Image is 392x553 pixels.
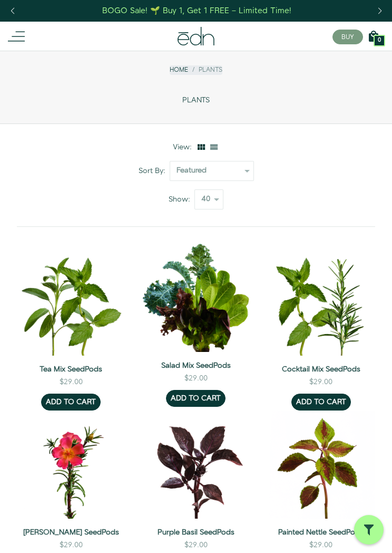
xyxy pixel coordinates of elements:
a: BOGO Sale! 🌱 Buy 1, Get 1 FREE – Limited Time! [102,3,293,19]
button: ADD TO CART [166,390,226,407]
img: Cocktail Mix SeedPods [267,244,375,356]
img: Moss Rose SeedPods [17,411,125,519]
a: [PERSON_NAME] SeedPods [17,527,125,538]
label: Sort By: [139,166,170,176]
div: $29.00 [184,540,208,550]
div: $29.00 [60,540,83,550]
div: View: [173,142,196,152]
a: Tea Mix SeedPods [17,364,125,375]
button: ADD TO CART [291,394,351,411]
img: Painted Nettle SeedPods [267,411,375,519]
li: Plants [188,65,222,74]
div: $29.00 [184,373,208,384]
button: BUY [332,30,363,44]
nav: breadcrumbs [170,65,222,74]
a: Salad Mix SeedPods [142,360,250,371]
div: BOGO Sale! 🌱 Buy 1, Get 1 FREE – Limited Time! [102,5,291,16]
img: Purple Basil SeedPods [142,411,250,519]
div: $29.00 [60,377,83,387]
label: Show: [169,194,194,205]
img: Tea Mix SeedPods [17,244,125,356]
a: Purple Basil SeedPods [142,527,250,538]
a: Home [170,65,188,74]
img: Salad Mix SeedPods [142,244,250,352]
button: ADD TO CART [41,394,101,411]
span: 0 [378,37,381,43]
span: PLANTS [182,96,210,105]
div: $29.00 [309,377,332,387]
a: Cocktail Mix SeedPods [267,364,375,375]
